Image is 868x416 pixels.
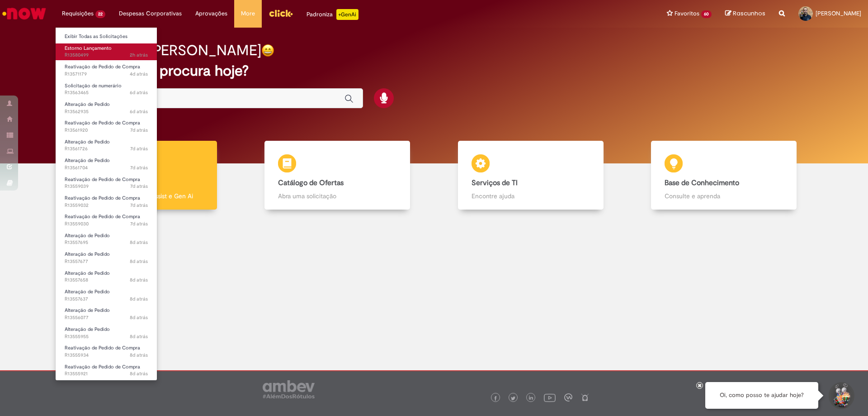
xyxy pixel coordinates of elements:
time: 23/09/2025 13:28:09 [130,202,148,209]
span: 7d atrás [130,183,148,190]
time: 23/09/2025 09:13:15 [130,296,148,302]
a: Aberto R13562935 : Alteração de Pedido [56,100,157,116]
span: 8d atrás [130,352,148,359]
span: Requisições [62,9,94,18]
img: ServiceNow [1,5,47,23]
a: Aberto R13559030 : Reativação de Pedido de Compra [56,212,157,229]
span: Reativação de Pedido de Compra [65,363,140,370]
span: 8d atrás [130,239,148,246]
span: Alteração de Pedido [65,157,110,164]
a: Aberto R13559032 : Reativação de Pedido de Compra [56,193,157,210]
span: 7d atrás [130,220,148,227]
span: R13559039 [65,183,148,190]
span: Aprovações [195,9,227,18]
span: Reativação de Pedido de Compra [65,213,140,220]
span: 7d atrás [130,127,148,134]
span: More [241,9,255,18]
time: 23/09/2025 09:17:08 [130,277,148,283]
a: Aberto R13557677 : Alteração de Pedido [56,249,157,266]
span: 7d atrás [130,164,148,171]
img: logo_footer_twitter.png [511,396,515,401]
span: 8d atrás [130,258,148,265]
p: Abra uma solicitação [278,191,396,201]
time: 23/09/2025 13:27:03 [130,220,148,227]
a: Base de Conhecimento Consulte e aprenda [627,141,821,210]
img: click_logo_yellow_360x200.png [269,6,293,20]
img: logo_footer_youtube.png [544,392,556,403]
span: R13561920 [65,127,148,134]
time: 24/09/2025 15:00:08 [130,89,148,96]
a: Aberto R13556077 : Alteração de Pedido [56,306,157,322]
span: Reativação de Pedido de Compra [65,344,140,351]
a: Serviços de TI Encontre ajuda [434,141,627,210]
time: 22/09/2025 15:38:35 [130,333,148,340]
a: Aberto R13561726 : Alteração de Pedido [56,137,157,154]
span: Alteração de Pedido [65,139,110,145]
time: 24/09/2025 13:03:48 [130,108,148,115]
span: Alteração de Pedido [65,232,110,239]
span: 7d atrás [130,145,148,152]
a: Exibir Todas as Solicitações [56,32,157,42]
span: 6d atrás [130,89,148,96]
a: Catálogo de Ofertas Abra uma solicitação [241,141,434,210]
div: Padroniza [307,9,359,20]
span: Reativação de Pedido de Compra [65,63,140,70]
span: 4d atrás [130,71,148,77]
a: Aberto R13555955 : Alteração de Pedido [56,325,157,341]
b: Catálogo de Ofertas [278,178,344,187]
span: 60 [701,10,712,18]
span: R13555955 [65,333,148,340]
span: R13563465 [65,89,148,96]
span: R13555934 [65,352,148,359]
h2: O que você procura hoje? [78,63,790,79]
img: logo_footer_facebook.png [493,396,498,401]
span: R13580499 [65,52,148,59]
span: Reativação de Pedido de Compra [65,195,140,201]
p: Consulte e aprenda [665,191,783,201]
span: Solicitação de numerário [65,82,122,89]
a: Tirar dúvidas Tirar dúvidas com Lupi Assist e Gen Ai [47,141,241,210]
a: Aberto R13563465 : Solicitação de numerário [56,81,157,98]
a: Rascunhos [725,10,765,18]
time: 22/09/2025 15:34:29 [130,352,148,359]
p: Encontre ajuda [472,191,590,201]
span: Alteração de Pedido [65,288,110,295]
button: Iniciar Conversa de Suporte [827,382,854,409]
ul: Requisições [55,27,157,381]
img: logo_footer_workplace.png [564,393,572,402]
img: happy-face.png [261,44,274,57]
span: Reativação de Pedido de Compra [65,176,140,183]
img: logo_footer_naosei.png [581,393,589,402]
time: 24/09/2025 10:02:09 [130,127,148,134]
span: R13557677 [65,258,148,265]
span: R13556077 [65,314,148,321]
a: Aberto R13561704 : Alteração de Pedido [56,156,157,172]
span: Alteração de Pedido [65,326,110,333]
b: Base de Conhecimento [665,178,739,187]
span: R13557658 [65,277,148,284]
span: Alteração de Pedido [65,101,110,108]
span: R13562935 [65,108,148,115]
span: 8d atrás [130,370,148,377]
span: Estorno Lançamento [65,45,112,52]
span: [PERSON_NAME] [816,10,861,17]
span: R13571179 [65,71,148,78]
img: logo_footer_ambev_rotulo_gray.png [263,380,315,398]
a: Aberto R13555921 : Reativação de Pedido de Compra [56,362,157,379]
span: 7d atrás [130,202,148,209]
span: R13561726 [65,145,148,153]
time: 22/09/2025 15:32:27 [130,370,148,377]
span: Alteração de Pedido [65,307,110,314]
time: 23/09/2025 13:28:55 [130,183,148,190]
a: Aberto R13557637 : Alteração de Pedido [56,287,157,304]
span: Rascunhos [733,9,765,18]
span: R13555921 [65,370,148,378]
a: Aberto R13557658 : Alteração de Pedido [56,268,157,285]
time: 24/09/2025 09:18:57 [130,164,148,171]
span: Despesas Corporativas [119,9,182,18]
time: 24/09/2025 09:25:03 [130,145,148,152]
div: Oi, como posso te ajudar hoje? [705,382,818,409]
time: 23/09/2025 09:23:29 [130,239,148,246]
time: 23/09/2025 09:20:49 [130,258,148,265]
time: 30/09/2025 10:33:13 [130,52,148,58]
